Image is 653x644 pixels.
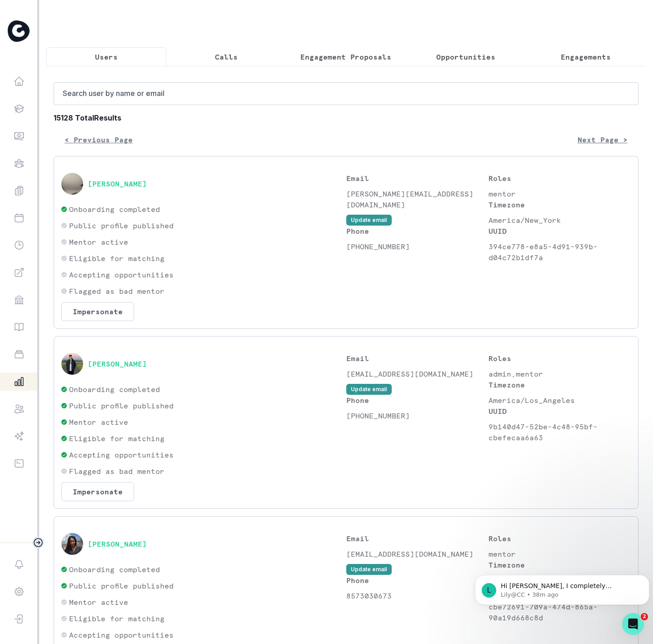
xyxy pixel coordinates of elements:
span: 2 [641,613,648,620]
p: [EMAIL_ADDRESS][DOMAIN_NAME] [346,548,489,559]
p: Engagement Proposals [300,51,391,62]
p: 394ce778-e8a5-4d91-939b-d04c72b1df7a [489,241,631,263]
p: UUID [489,226,631,236]
iframe: Intercom live chat [622,613,644,635]
b: 15128 Total Results [54,112,638,123]
p: America/Los_Angeles [489,395,631,406]
p: mentor [489,548,631,559]
p: Phone [346,395,489,406]
p: Roles [489,173,631,184]
p: Engagements [561,51,611,62]
iframe: Intercom notifications message [471,556,653,619]
img: Curious Cardinals Logo [8,20,30,42]
button: Impersonate [61,482,134,501]
button: Update email [346,215,392,226]
p: Public profile published [69,580,174,591]
p: Users [95,51,118,62]
p: Mentor active [69,417,128,428]
p: Onboarding completed [69,204,160,215]
p: America/New_York [489,215,631,226]
p: [EMAIL_ADDRESS][DOMAIN_NAME] [346,368,489,379]
p: Timezone [489,379,631,390]
button: Toggle sidebar [32,537,44,548]
p: 8573030673 [346,590,489,601]
p: Eligible for matching [69,613,164,624]
p: Flagged as bad mentor [69,466,164,477]
p: admin,mentor [489,368,631,379]
button: Update email [346,564,392,575]
button: Impersonate [61,302,134,321]
button: Update email [346,384,392,395]
p: Mentor active [69,236,128,247]
p: Email [346,533,489,544]
p: Mentor active [69,597,128,608]
p: Public profile published [69,400,174,411]
p: UUID [489,406,631,417]
p: Onboarding completed [69,564,160,575]
p: Eligible for matching [69,433,164,444]
p: Eligible for matching [69,253,164,264]
button: Next Page > [567,131,638,149]
button: < Previous Page [54,131,144,149]
button: [PERSON_NAME] [88,179,147,188]
p: Onboarding completed [69,384,160,395]
p: Accepting opportunities [69,449,174,460]
p: Roles [489,533,631,544]
p: Calls [215,51,238,62]
p: Phone [346,575,489,586]
p: Email [346,173,489,184]
p: [PHONE_NUMBER] [346,241,489,252]
p: Accepting opportunities [69,629,174,640]
p: Timezone [489,199,631,210]
p: Opportunities [436,51,495,62]
button: [PERSON_NAME] [88,539,147,548]
p: Roles [489,353,631,364]
p: Flagged as bad mentor [69,286,164,297]
p: Accepting opportunities [69,269,174,280]
p: Phone [346,226,489,236]
p: Public profile published [69,220,174,231]
p: 9b140d47-52be-4c48-95bf-cbefecaa6a63 [489,421,631,443]
button: [PERSON_NAME] [88,359,147,368]
p: Email [346,353,489,364]
p: [PERSON_NAME][EMAIL_ADDRESS][DOMAIN_NAME] [346,188,489,210]
p: [PHONE_NUMBER] [346,410,489,421]
p: mentor [489,188,631,199]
